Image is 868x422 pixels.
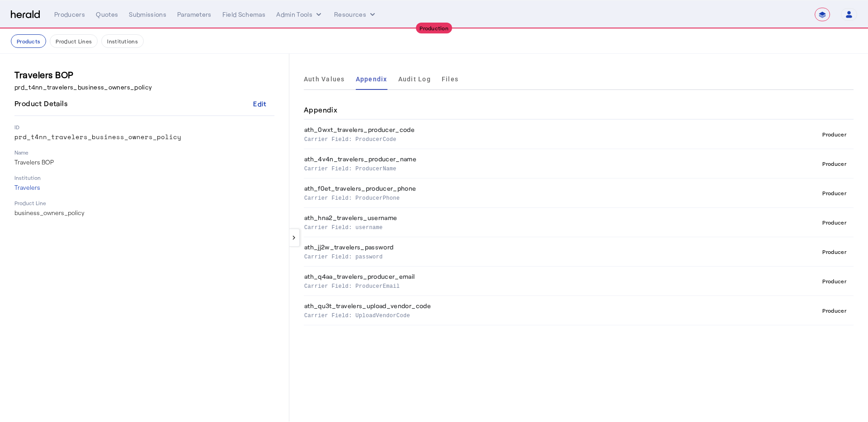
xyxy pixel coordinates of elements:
span: Audit Log [398,76,431,82]
p: Product Line [14,199,274,206]
img: Herald Logo [11,10,40,19]
th: ath_4v4n_travelers_producer_name [304,149,732,178]
div: Producer [819,246,850,257]
h4: Product Details [14,98,71,109]
p: Carrier Field: ProducerPhone [304,193,729,202]
div: Producer [819,158,850,169]
mat-icon: keyboard_arrow_left [290,234,298,242]
button: Resources dropdown menu [334,10,377,19]
p: ID [14,123,274,131]
a: Appendix [356,68,387,90]
a: Auth Values [304,68,345,90]
h4: Appendix [304,104,337,115]
p: Travelers [14,183,274,192]
button: Institutions [101,34,144,48]
button: internal dropdown menu [276,10,323,19]
p: business_owners_policy [14,208,274,217]
button: Edit [245,95,274,112]
span: Files [442,76,458,82]
p: Carrier Field: ProducerName [304,164,729,173]
th: ath_0wxt_travelers_producer_code [304,120,732,149]
p: Carrier Field: ProducerEmail [304,281,729,290]
button: Product Lines [50,34,98,48]
p: Travelers BOP [14,158,274,167]
div: Production [416,23,452,33]
div: Producer [819,305,850,316]
div: Edit [253,99,266,108]
span: Appendix [356,76,387,82]
h3: Travelers BOP [14,68,274,81]
a: Files [442,68,458,90]
p: prd_t4nn_travelers_business_owners_policy [14,83,274,92]
div: Producer [819,217,850,228]
a: Audit Log [398,68,431,90]
p: Institution [14,174,274,181]
p: Carrier Field: ProducerCode [304,134,729,143]
div: Producer [819,129,850,140]
button: Products [11,34,46,48]
div: Producer [819,188,850,198]
th: ath_q4aa_travelers_producer_email [304,267,732,296]
p: Carrier Field: password [304,252,729,261]
p: Carrier Field: username [304,222,729,231]
div: Producer [819,276,850,286]
div: Submissions [129,10,166,19]
div: Quotes [96,10,118,19]
th: ath_jj2w_travelers_password [304,237,732,267]
div: Field Schemas [222,10,266,19]
th: ath_f0et_travelers_producer_phone [304,178,732,208]
th: ath_qu3t_travelers_upload_vendor_code [304,296,732,325]
div: Producers [54,10,85,19]
div: Parameters [177,10,212,19]
p: Carrier Field: UploadVendorCode [304,310,729,319]
span: Auth Values [304,76,345,82]
th: ath_hna2_travelers_username [304,208,732,237]
p: prd_t4nn_travelers_business_owners_policy [14,132,274,141]
p: Name [14,149,274,156]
